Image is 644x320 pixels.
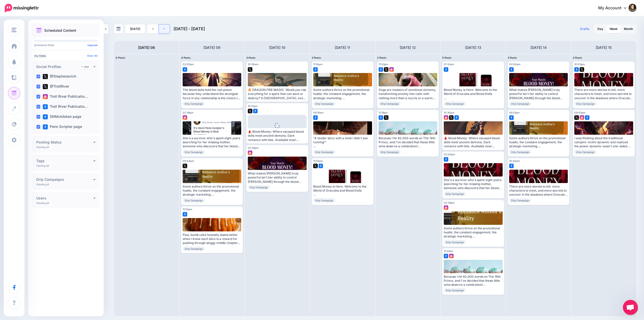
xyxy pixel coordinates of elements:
[36,164,49,167] p: Viewing all
[574,111,585,114] span: 08:43pm
[444,115,448,120] img: instagram-square.png
[313,67,318,72] img: facebook-square.png
[508,56,517,59] span: 3 Posts
[34,54,98,58] h4: Filters
[248,109,252,113] img: twitter-square.png
[377,56,386,59] span: 2 Posts
[183,246,205,251] span: Drip Campaign
[43,124,82,129] label: Penn Scripter page
[444,67,448,72] img: facebook-square.png
[623,300,638,315] div: Open chat
[444,101,466,106] span: Drip Campaign
[444,240,466,244] span: Drip Campaign
[87,54,98,57] a: Clear All
[183,164,187,168] img: twitter-square.png
[574,115,579,120] img: twitter-square.png
[138,45,155,51] h4: [DATE] 08
[313,111,324,114] span: 06:16am
[43,74,76,79] label: @Stephonavich
[312,56,321,59] span: 3 Posts
[444,157,448,162] img: facebook-square.png
[183,159,194,162] span: 09:44pm
[509,159,520,162] span: 10:40pm
[36,178,93,181] h4: Drip Campaigns
[444,275,503,287] div: Because I hit 40,000 words on The 19th Prince, and I've decided that these little wins deserve a ...
[204,45,220,51] h4: [DATE] 09
[183,233,242,245] div: Plus, bundt cake honestly tastes better when I know each slice is a reward for pushing through sl...
[444,226,503,239] div: Some authors thrive on the promotional hustle, the constant engagement, the strategic marketing. ...
[509,164,514,168] img: facebook-square.png
[379,63,388,66] span: 11:53pm
[5,4,39,12] img: Missinglettr
[444,201,455,204] span: 02:28pm
[183,101,205,106] span: Drip Campaign
[246,56,256,59] span: 3 Posts
[248,185,270,190] span: Drip Campaign
[379,115,383,120] img: facebook-square.png
[313,136,372,149] div: "A tender story with a twist I didn't see coming!" Read more 👉 [URL] #amwriting #CoverReveal #Car...
[335,45,350,51] h4: [DATE] 11
[248,88,307,100] div: 🔥 DRAGON FIRE MAGIC: Would you risk everything for a spark that can save or destroy? In [GEOGRAPH...
[183,111,193,114] span: 02:38pm
[43,124,48,129] img: facebook-square.png
[509,101,531,106] span: Drip Campaign
[400,45,416,51] h4: [DATE] 12
[596,45,612,51] h4: [DATE] 15
[270,123,284,136] div: Loading
[87,44,98,47] a: Upgrade
[125,24,145,33] a: [DATE]
[248,63,258,66] span: 10:30am
[44,29,76,32] p: Scheduled Content
[379,88,437,100] div: Dogs are masters of emotional alchemy, transforming anxiety into calm with nothing more than a nu...
[509,67,514,72] img: facebook-square.png
[43,94,48,99] img: instagram-square.png
[34,44,98,46] p: Scheduled Posts
[183,136,242,149] div: She's a survivor who's spent eight years searching for her missing mother, someone who discovers ...
[183,212,187,217] img: facebook-square.png
[465,45,481,51] h4: [DATE] 13
[174,26,205,31] span: [DATE] - [DATE]
[43,84,69,89] label: @TrollRiver
[594,25,606,33] a: Day
[248,151,252,155] img: instagram-square.png
[313,159,323,162] span: 11:54pm
[43,84,48,89] img: twitter-square.png
[444,205,448,210] img: instagram-square.png
[248,146,259,149] span: 02:38pm
[444,254,448,258] img: facebook-square.png
[580,67,584,72] img: twitter-square.png
[36,65,79,68] h4: Social Profiles
[379,150,401,154] span: Drip Campaign
[12,28,17,32] img: menu.png
[444,178,503,190] div: She's a survivor who's spent eight years searching for her missing mother, someone who discovers ...
[36,201,49,204] p: Viewing all
[36,159,93,163] h4: Tags
[43,104,88,109] label: Troll River Publicatio…
[313,63,323,66] span: 11:14pm
[444,250,453,253] span: 11:37pm
[379,67,383,72] img: facebook-square.png
[269,45,285,51] h4: [DATE] 10
[580,27,589,30] span: Drafts
[509,185,568,197] div: There are more stories to tell, more characters to meet, and more secrets to uncover in the shado...
[36,196,93,200] h4: Users
[454,115,459,120] img: facebook-square.png
[253,109,258,113] img: facebook-square.png
[36,28,42,33] img: calendar.png
[574,63,585,66] span: 10:03pm
[313,164,318,168] img: twitter-square.png
[607,25,621,33] a: Week
[573,56,582,59] span: 2 Posts
[313,101,335,106] span: Drip Campaign
[444,192,466,196] span: Drip Campaign
[79,64,91,69] a: Add
[574,136,633,149] div: I was thinking about the traditional vampire-victim dynamic and realized the power dynamic wasn't...
[531,45,547,51] h4: [DATE] 14
[509,150,531,154] span: Drip Campaign
[574,101,596,106] span: Drip Campaign
[318,164,323,168] img: facebook-square.png
[384,67,388,72] img: twitter-square.png
[509,136,568,149] div: Some authors thrive on the promotional hustle, the constant engagement, the strategic marketing. ...
[574,150,596,154] span: Drip Campaign
[36,146,49,149] p: Viewing all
